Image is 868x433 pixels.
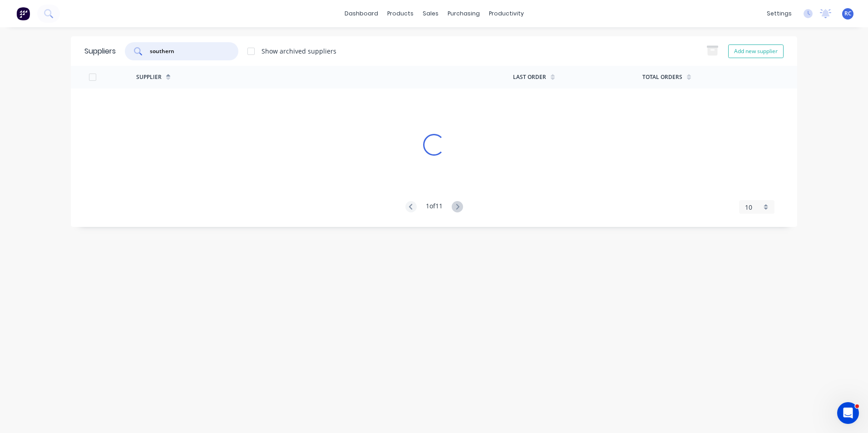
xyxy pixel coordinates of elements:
[84,46,116,57] div: Suppliers
[762,7,796,20] div: settings
[383,7,418,20] div: products
[261,46,336,56] div: Show archived suppliers
[426,201,443,213] div: 1 of 11
[340,7,383,20] a: dashboard
[745,202,752,212] span: 10
[149,47,224,56] input: Search suppliers...
[443,7,484,20] div: purchasing
[136,73,162,81] div: Supplier
[844,10,852,18] span: RC
[642,73,682,81] div: Total Orders
[484,7,528,20] div: productivity
[837,402,859,424] iframe: Intercom live chat
[513,73,546,81] div: Last Order
[728,44,784,58] button: Add new supplier
[418,7,443,20] div: sales
[16,7,30,20] img: Factory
